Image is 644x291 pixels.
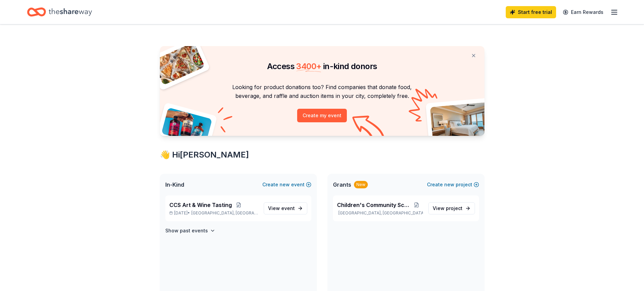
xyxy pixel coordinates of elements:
span: Grants [333,181,351,189]
a: Start free trial [506,6,556,18]
button: Createnewproject [427,181,479,189]
p: [GEOGRAPHIC_DATA], [GEOGRAPHIC_DATA] [337,210,423,216]
button: Createnewevent [262,181,311,189]
span: Children's Community School [337,201,410,209]
span: project [446,205,462,211]
span: CCS Art & Wine Tasting [169,201,232,209]
a: View project [428,202,475,214]
a: View event [264,202,307,214]
p: Looking for product donations too? Find companies that donate food, beverage, and raffle and auct... [168,83,476,101]
span: 3400 + [296,61,321,71]
button: Show past events [165,227,215,235]
span: Access in-kind donors [267,61,377,71]
a: Earn Rewards [559,6,607,18]
a: Home [27,4,92,20]
span: new [444,181,454,189]
div: 👋 Hi [PERSON_NAME] [160,149,484,160]
span: [GEOGRAPHIC_DATA], [GEOGRAPHIC_DATA] [191,210,258,216]
img: Pizza [152,42,205,85]
h4: Show past events [165,227,208,235]
img: Curvy arrow [352,116,386,141]
button: Create my event [297,109,347,122]
span: In-Kind [165,181,184,189]
span: View [433,204,462,212]
span: new [280,181,290,189]
div: New [354,181,368,188]
span: event [281,205,295,211]
span: View [268,204,295,212]
p: [DATE] • [169,210,258,216]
